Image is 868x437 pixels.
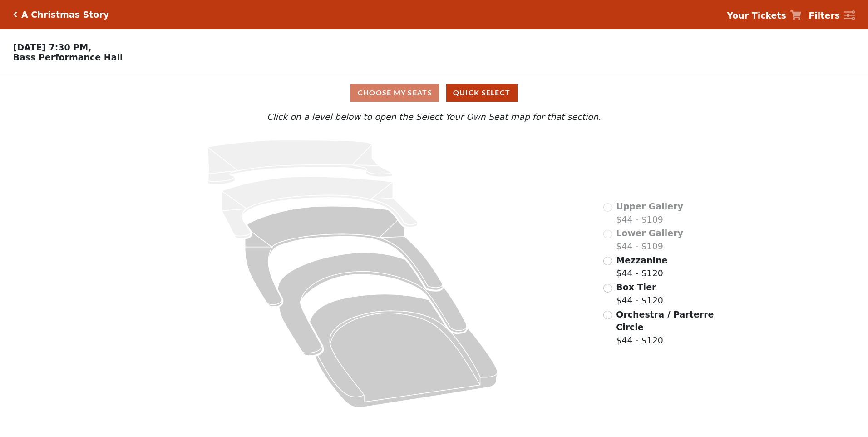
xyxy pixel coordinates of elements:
[21,10,109,20] h5: A Christmas Story
[310,294,498,407] path: Orchestra / Parterre Circle - Seats Available: 243
[616,309,714,333] span: Orchestra / Parterre Circle
[616,200,683,226] label: $44 - $109
[13,11,17,18] a: Click here to go back to filters
[207,140,393,184] path: Upper Gallery - Seats Available: 0
[616,255,667,265] span: Mezzanine
[446,84,518,102] button: Quick Select
[616,228,683,238] span: Lower Gallery
[616,281,663,307] label: $44 - $120
[115,110,753,124] p: Click on a level below to open the Select Your Own Seat map for that section.
[727,9,801,22] a: Your Tickets
[616,201,683,211] span: Upper Gallery
[809,9,855,22] a: Filters
[616,282,656,292] span: Box Tier
[616,254,667,280] label: $44 - $120
[616,227,683,253] label: $44 - $109
[616,308,715,347] label: $44 - $120
[222,177,418,239] path: Lower Gallery - Seats Available: 0
[727,10,786,20] strong: Your Tickets
[809,10,840,20] strong: Filters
